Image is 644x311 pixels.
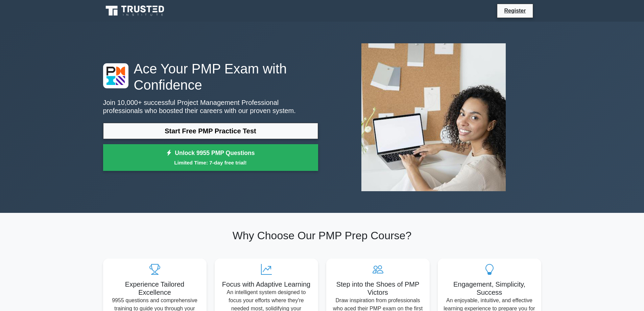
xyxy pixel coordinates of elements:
[220,280,313,288] h5: Focus with Adaptive Learning
[443,280,536,296] h5: Engagement, Simplicity, Success
[103,123,318,139] a: Start Free PMP Practice Test
[103,144,318,171] a: Unlock 9955 PMP QuestionsLimited Time: 7-day free trial!
[500,6,530,15] a: Register
[103,61,318,93] h1: Ace Your PMP Exam with Confidence
[112,159,310,166] small: Limited Time: 7-day free trial!
[109,280,201,296] h5: Experience Tailored Excellence
[332,280,424,296] h5: Step into the Shoes of PMP Victors
[103,229,541,242] h2: Why Choose Our PMP Prep Course?
[103,98,318,115] p: Join 10,000+ successful Project Management Professional professionals who boosted their careers w...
